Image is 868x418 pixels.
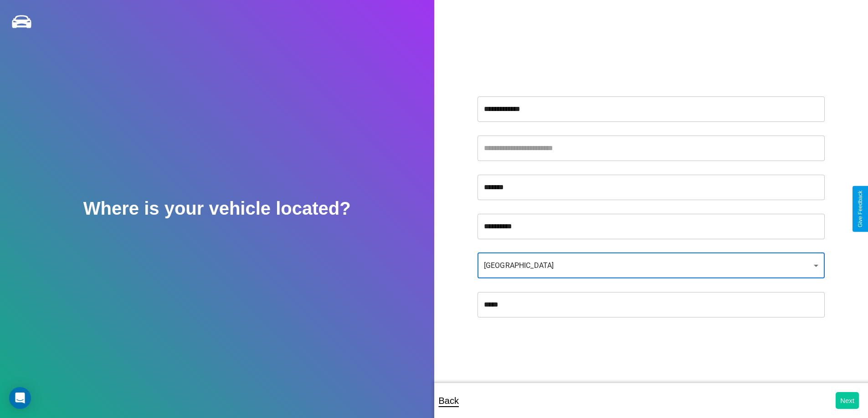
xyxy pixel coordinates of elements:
button: Next [836,392,859,409]
div: Give Feedback [857,191,863,227]
div: Open Intercom Messenger [9,387,31,409]
p: Back [439,393,459,409]
div: [GEOGRAPHIC_DATA] [478,253,825,278]
h2: Where is your vehicle located? [83,198,351,219]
